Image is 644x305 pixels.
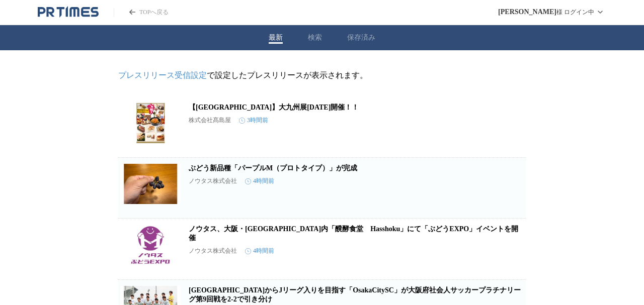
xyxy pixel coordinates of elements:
[308,33,322,42] button: 検索
[120,103,181,143] img: 【柏髙島屋】大九州展9月17日（水）開催！！
[189,177,237,185] p: ノウタス株式会社
[189,247,237,255] p: ノウタス株式会社
[189,116,231,125] p: 株式会社髙島屋
[269,33,283,42] button: 最新
[114,8,169,17] a: PR TIMESのトップページはこちら
[347,33,375,42] button: 保存済み
[118,70,526,81] p: で設定したプレスリリースが表示されます。
[245,177,274,185] time: 4時間前
[189,225,518,242] a: ノウタス、大阪・[GEOGRAPHIC_DATA]内「醗酵食堂 Hasshoku」にて「ぶどうEXPO」イベントを開催
[118,71,207,79] a: プレスリリース受信設定
[498,8,556,16] span: [PERSON_NAME]
[189,104,359,111] a: 【[GEOGRAPHIC_DATA]】大九州展[DATE]開催！！
[120,164,181,204] img: ぶどう新品種「パープルM（プロトタイプ）」が完成
[245,247,274,255] time: 4時間前
[239,116,268,125] time: 3時間前
[38,6,99,18] a: PR TIMESのトップページはこちら
[120,225,181,265] img: ノウタス、大阪・関西万博内「醗酵食堂 Hasshoku」にて「ぶどうEXPO」イベントを開催
[189,164,357,172] a: ぶどう新品種「パープルM（プロトタイプ）」が完成
[189,286,521,303] a: [GEOGRAPHIC_DATA]からJリーグ入りを目指す「OsakaCitySC」が大阪府社会人サッカープラチナリーグ第9回戦を2-2で引き分け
